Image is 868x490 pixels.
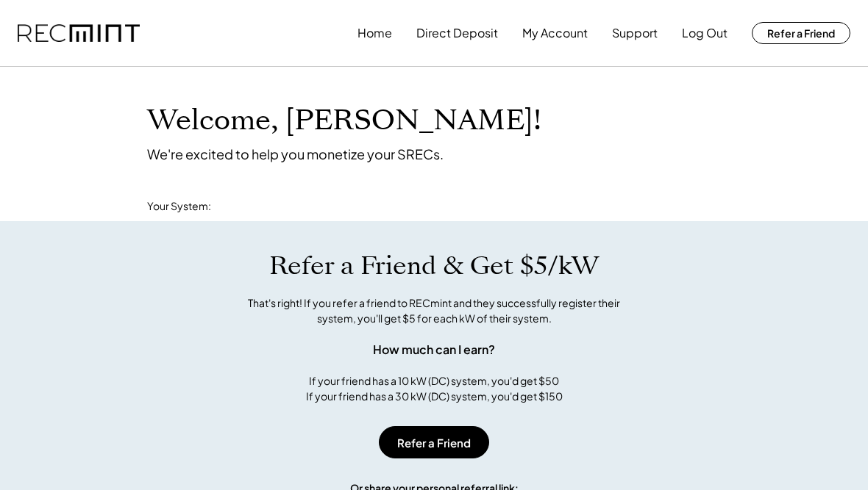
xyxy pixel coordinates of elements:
h1: Welcome, [PERSON_NAME]! [147,104,541,138]
button: Refer a Friend [379,426,489,458]
h1: Refer a Friend & Get $5/kW [269,251,599,281]
button: Log Out [682,18,728,48]
button: My Account [522,18,588,48]
button: Home [357,18,392,48]
div: Your System: [147,199,211,214]
div: We're excited to help you monetize your SRECs. [147,145,444,162]
button: Direct Deposit [416,18,498,48]
button: Refer a Friend [752,22,850,44]
img: recmint-logotype%403x.png [18,24,140,43]
button: Support [612,18,658,48]
div: How much can I earn? [373,341,495,359]
div: That's right! If you refer a friend to RECmint and they successfully register their system, you'l... [232,295,636,326]
div: If your friend has a 10 kW (DC) system, you'd get $50 If your friend has a 30 kW (DC) system, you... [306,373,563,404]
